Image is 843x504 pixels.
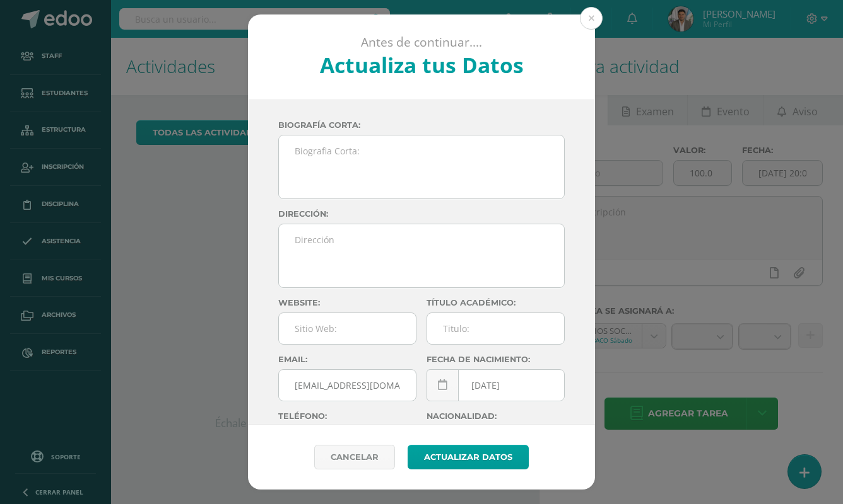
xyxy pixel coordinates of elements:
label: Fecha de nacimiento: [427,355,565,364]
label: Email: [278,355,416,364]
input: Correo Electronico: [279,370,416,401]
label: Website: [278,298,416,307]
label: Dirección: [278,209,565,219]
label: Nacionalidad: [427,411,565,421]
h2: Actualiza tus Datos [282,50,562,79]
label: Biografía corta: [278,120,565,130]
a: Cancelar [314,445,395,469]
p: Antes de continuar.... [282,35,562,50]
input: Fecha de Nacimiento: [427,370,564,401]
label: Teléfono: [278,411,416,421]
button: Actualizar datos [408,445,529,469]
input: Titulo: [427,313,564,344]
label: Título académico: [427,298,565,307]
input: Sitio Web: [279,313,416,344]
